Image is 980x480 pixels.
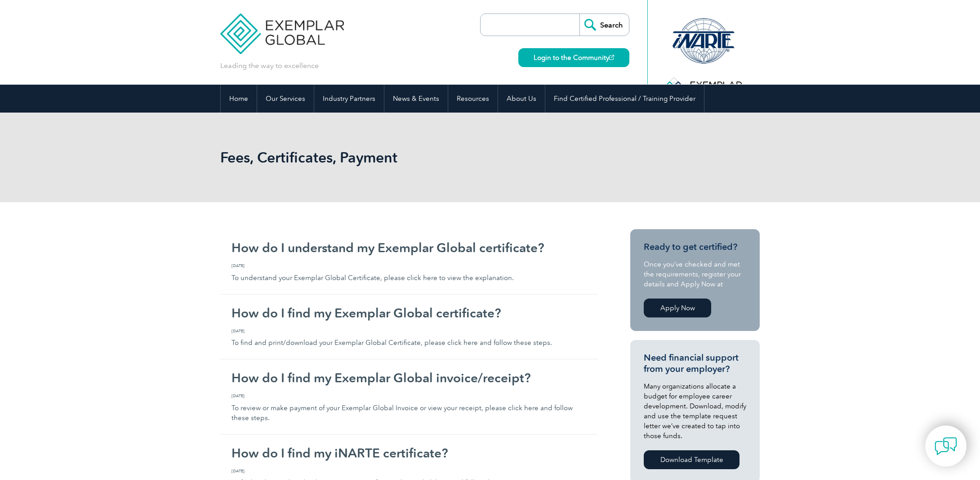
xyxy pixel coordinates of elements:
p: To review or make payment of your Exemplar Global Invoice or view your receipt, please click here... [232,393,587,423]
span: [DATE] [232,263,587,269]
h3: Ready to get certified? [644,241,746,253]
a: Our Services [257,85,314,113]
a: Download Template [644,450,739,469]
a: Resources [448,85,498,113]
h3: Need financial support from your employer? [644,352,746,375]
a: How do I find my Exemplar Global invoice/receipt? [DATE] To review or make payment of your Exempl... [220,359,598,435]
a: Apply Now [644,299,711,317]
p: Once you’ve checked and met the requirements, register your details and Apply Now at [644,259,746,289]
a: How do I find my Exemplar Global certificate? [DATE] To find and print/download your Exemplar Glo... [220,294,598,360]
a: News & Events [384,85,448,113]
a: How do I understand my Exemplar Global certificate? [DATE] To understand your Exemplar Global Cer... [220,229,598,294]
span: [DATE] [232,328,587,334]
a: Find Certified Professional / Training Provider [545,85,704,113]
span: [DATE] [232,468,587,474]
p: Many organizations allocate a budget for employee career development. Download, modify and use th... [644,381,746,441]
h2: How do I find my iNARTE certificate? [232,446,587,460]
img: open_square.png [609,55,614,60]
p: To understand your Exemplar Global Certificate, please click here to view the explanation. [232,263,587,283]
h2: How do I understand my Exemplar Global certificate? [232,240,587,255]
p: Leading the way to excellence [220,61,319,71]
a: Login to the Community [518,48,629,67]
h2: How do I find my Exemplar Global certificate? [232,306,587,320]
a: About Us [498,85,545,113]
p: To find and print/download your Exemplar Global Certificate, please click here and follow these s... [232,328,587,348]
h2: How do I find my Exemplar Global invoice/receipt? [232,371,587,385]
a: Industry Partners [314,85,384,113]
h1: Fees, Certificates, Payment [220,149,566,166]
span: [DATE] [232,393,587,399]
img: contact-chat.png [935,435,957,457]
input: Search [579,14,629,36]
a: Home [221,85,257,113]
